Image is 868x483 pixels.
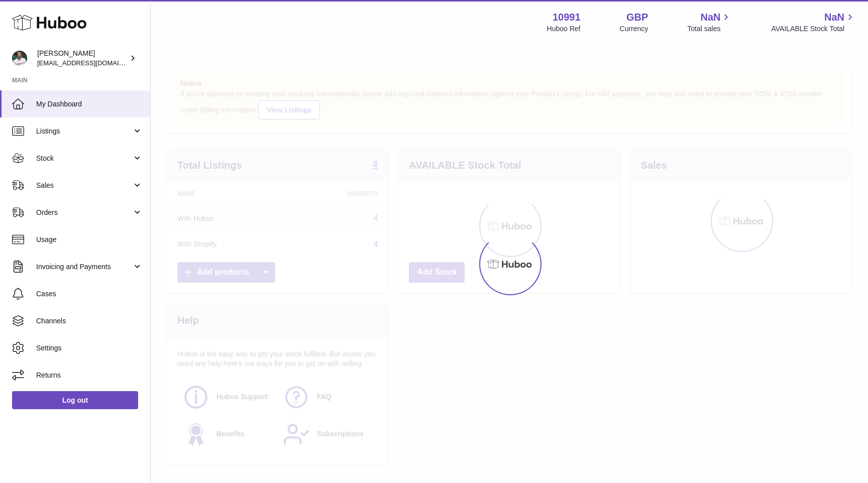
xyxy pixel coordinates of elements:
[36,235,143,245] span: Usage
[36,127,132,136] span: Listings
[36,371,143,380] span: Returns
[771,24,856,34] span: AVAILABLE Stock Total
[12,391,138,409] a: Log out
[36,154,132,163] span: Stock
[36,99,143,109] span: My Dashboard
[36,208,132,217] span: Orders
[37,49,128,68] div: [PERSON_NAME]
[626,11,648,24] strong: GBP
[36,289,143,299] span: Cases
[36,316,143,326] span: Channels
[12,51,27,66] img: timshieff@gmail.com
[824,11,844,24] span: NaN
[36,343,143,353] span: Settings
[36,181,132,190] span: Sales
[37,59,148,67] span: [EMAIL_ADDRESS][DOMAIN_NAME]
[687,11,732,34] a: NaN Total sales
[547,24,581,34] div: Huboo Ref
[687,24,732,34] span: Total sales
[620,24,648,34] div: Currency
[36,262,132,272] span: Invoicing and Payments
[700,11,720,24] span: NaN
[553,11,581,24] strong: 10991
[771,11,856,34] a: NaN AVAILABLE Stock Total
